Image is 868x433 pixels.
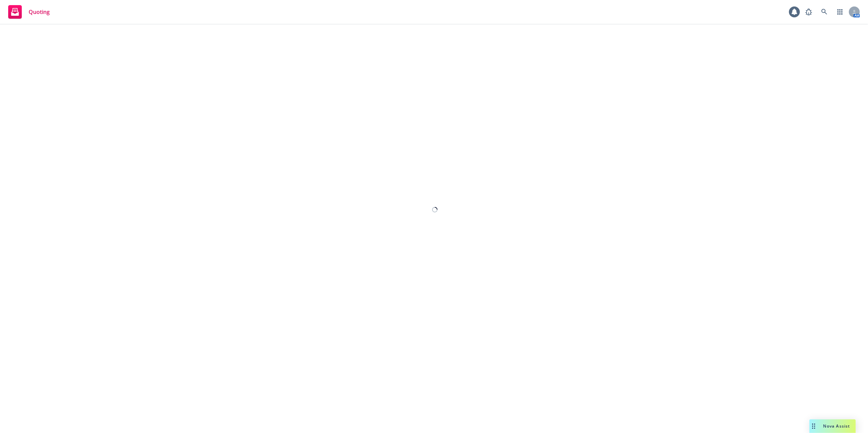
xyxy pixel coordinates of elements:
[823,423,850,429] span: Nova Assist
[5,2,52,21] a: Quoting
[809,419,818,433] div: Drag to move
[29,9,50,15] span: Quoting
[833,5,847,19] a: Switch app
[802,5,816,19] a: Report a Bug
[809,419,856,433] button: Nova Assist
[818,5,831,19] a: Search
